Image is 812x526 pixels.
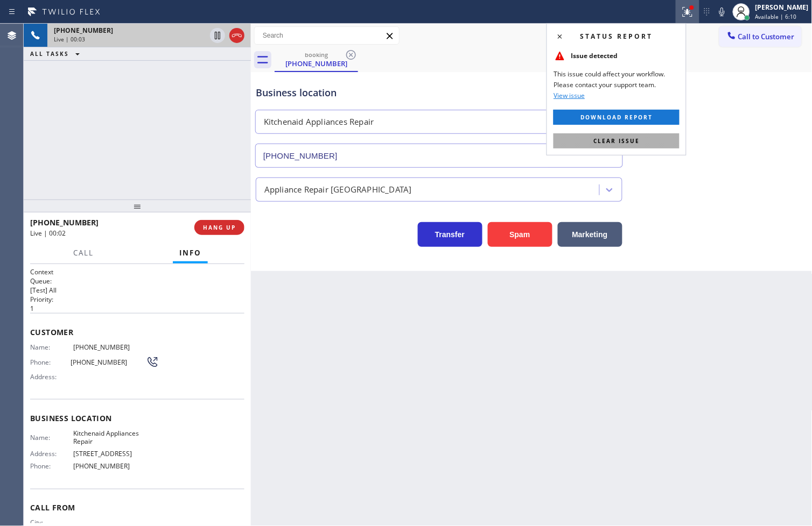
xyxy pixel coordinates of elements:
button: Transfer [418,222,482,247]
h2: Priority: [30,295,244,304]
span: Call From [30,503,244,513]
span: Info [179,248,201,258]
span: Address: [30,373,73,381]
span: [PHONE_NUMBER] [54,26,113,35]
input: Phone Number [255,144,623,168]
span: [PHONE_NUMBER] [73,343,154,351]
div: Kitchenaid Appliances Repair [264,116,374,129]
span: ALL TASKS [30,50,69,58]
button: Hold Customer [210,28,225,43]
span: Kitchenaid Appliances Repair [73,429,154,446]
button: Info [173,243,208,264]
h2: Queue: [30,276,244,286]
div: [PERSON_NAME] [755,3,809,12]
h1: Context [30,267,244,276]
span: [PHONE_NUMBER] [71,358,146,366]
button: Call to Customer [719,26,802,47]
button: Mute [715,4,730,19]
span: Live | 00:02 [30,229,66,238]
span: Customer [30,327,244,337]
span: Call to Customer [738,32,795,41]
span: Name: [30,343,73,351]
div: Business location [256,86,622,100]
span: Phone: [30,463,73,471]
div: (317) 611-9705 [276,48,357,71]
button: Spam [488,222,552,247]
span: [STREET_ADDRESS] [73,450,154,458]
span: Available | 6:10 [755,13,797,20]
p: [Test] All [30,286,244,295]
p: 1 [30,304,244,313]
button: Marketing [558,222,622,247]
button: Hang up [229,28,244,43]
span: Live | 00:03 [54,35,85,43]
span: HANG UP [203,224,236,231]
div: booking [276,51,357,59]
span: Call [73,248,94,258]
button: HANG UP [194,220,244,235]
span: Name: [30,433,73,442]
button: Call [67,243,100,264]
input: Search [255,27,399,44]
button: ALL TASKS [24,47,90,60]
span: Address: [30,450,73,458]
span: [PHONE_NUMBER] [73,463,154,471]
span: Phone: [30,358,71,366]
div: [PHONE_NUMBER] [276,59,357,68]
span: [PHONE_NUMBER] [30,217,99,228]
span: Business location [30,413,244,423]
div: Appliance Repair [GEOGRAPHIC_DATA] [264,183,412,196]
